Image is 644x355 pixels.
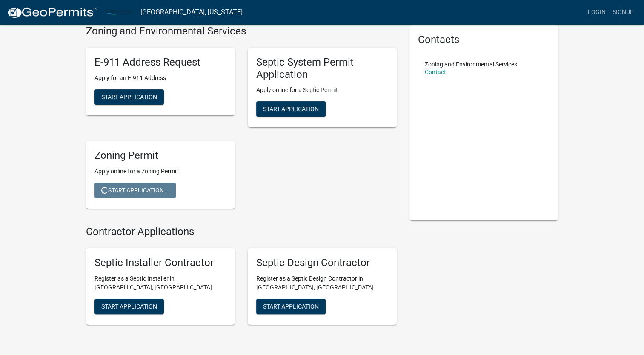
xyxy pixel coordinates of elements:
[425,61,517,67] p: Zoning and Environmental Services
[94,149,226,162] h5: Zoning Permit
[263,106,319,112] span: Start Application
[425,69,446,75] a: Contact
[101,303,157,309] span: Start Application
[101,93,157,100] span: Start Application
[101,187,169,194] span: Start Application...
[94,299,164,314] button: Start Application
[94,257,226,269] h5: Septic Installer Contractor
[609,4,637,20] a: Signup
[256,101,326,117] button: Start Application
[418,34,550,46] h5: Contacts
[94,274,226,292] p: Register as a Septic Installer in [GEOGRAPHIC_DATA], [GEOGRAPHIC_DATA]
[86,226,397,238] h4: Contractor Applications
[256,56,388,81] h5: Septic System Permit Application
[94,167,226,176] p: Apply online for a Zoning Permit
[94,183,176,198] button: Start Application...
[584,4,609,20] a: Login
[86,25,397,37] h4: Zoning and Environmental Services
[140,5,243,20] a: [GEOGRAPHIC_DATA], [US_STATE]
[256,274,388,292] p: Register as a Septic Design Contractor in [GEOGRAPHIC_DATA], [GEOGRAPHIC_DATA]
[263,303,319,309] span: Start Application
[256,299,326,314] button: Start Application
[256,257,388,269] h5: Septic Design Contractor
[105,6,134,18] img: Carlton County, Minnesota
[256,86,388,94] p: Apply online for a Septic Permit
[94,56,226,69] h5: E-911 Address Request
[86,226,397,332] wm-workflow-list-section: Contractor Applications
[94,89,164,105] button: Start Application
[94,74,226,83] p: Apply for an E-911 Address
